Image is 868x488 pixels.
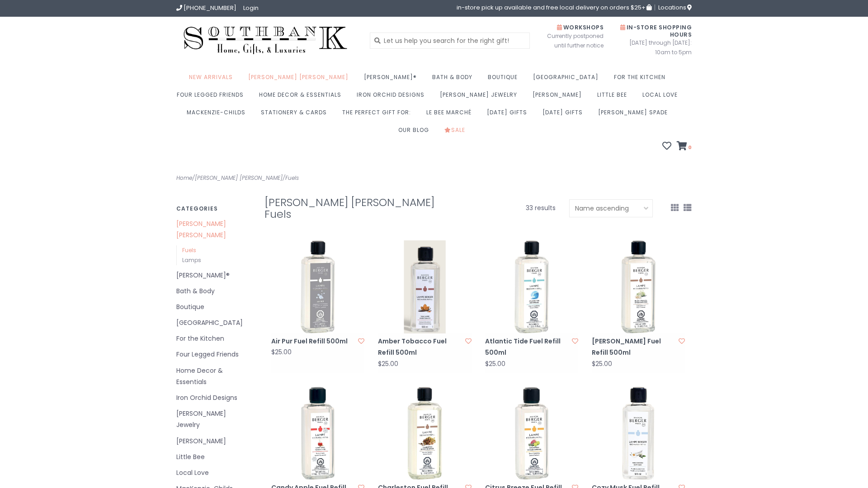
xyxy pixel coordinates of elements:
[677,142,692,151] a: 0
[572,337,578,346] a: Add to wishlist
[378,240,471,333] img: Amber Tobacco Fuel Refill 500ml
[170,173,434,183] div: / /
[557,23,604,31] span: Workshops
[182,256,201,264] a: Lamps
[285,174,299,182] a: Fuels
[378,387,471,480] img: Charleston Fuel Refill 500ml
[444,124,470,141] a: Sale
[432,71,477,89] a: Bath & Body
[358,337,364,346] a: Add to wishlist
[592,387,685,480] img: Cozy Musk Fuel Refill 500ml
[189,71,237,89] a: New Arrivals
[176,333,251,344] a: For the Kitchen
[485,361,505,367] div: $25.00
[542,106,587,124] a: [DATE] Gifts
[526,203,556,212] span: 33 results
[364,71,421,89] a: [PERSON_NAME]®
[248,71,353,89] a: [PERSON_NAME] [PERSON_NAME]
[259,89,346,106] a: Home Decor & Essentials
[679,337,685,346] a: Add to wishlist
[440,89,522,106] a: [PERSON_NAME] Jewelry
[176,23,354,57] img: Southbank Gift Company -- Home, Gifts, and Luxuries
[457,5,651,10] span: in-store pick up available and free local delivery on orders $25+
[342,106,415,124] a: The perfect gift for:
[592,240,685,333] img: Lampe Berger Black Angelica Fuel Refill 500ml
[176,408,251,431] a: [PERSON_NAME] Jewelry
[533,89,586,106] a: [PERSON_NAME]
[176,174,192,182] a: Home
[176,436,251,447] a: [PERSON_NAME]
[264,197,457,220] h1: [PERSON_NAME] [PERSON_NAME] Fuels
[614,71,670,89] a: For the Kitchen
[243,4,259,12] a: Login
[642,89,682,106] a: Local Love
[658,3,692,12] span: Locations
[687,144,692,151] span: 0
[271,336,355,347] a: Air Pur Fuel Refill 500ml
[176,392,251,404] a: Iron Orchid Designs
[426,106,476,124] a: Le Bee Marché
[176,317,251,328] a: [GEOGRAPHIC_DATA]
[485,240,578,333] img: Atlantic Tide Fuel Refill 500ml
[176,301,251,313] a: Boutique
[176,349,251,360] a: Four Legged Friends
[488,71,522,89] a: Boutique
[398,124,434,141] a: Our Blog
[176,365,251,388] a: Home Decor & Essentials
[536,31,604,50] span: Currently postponed until further notice
[598,106,672,124] a: [PERSON_NAME] Spade
[465,337,472,346] a: Add to wishlist
[176,467,251,479] a: Local Love
[485,387,578,480] img: Citrus Breeze Fuel Refill 500ml
[655,5,692,10] a: Locations
[357,89,429,106] a: Iron Orchid Designs
[370,33,530,49] input: Let us help you search for the right gift!
[592,361,612,367] div: $25.00
[176,270,251,281] a: [PERSON_NAME]®
[177,89,248,106] a: Four Legged Friends
[176,206,251,211] h3: Categories
[195,174,283,182] a: [PERSON_NAME] [PERSON_NAME]
[182,246,196,254] a: Fuels
[184,4,236,12] span: [PHONE_NUMBER]
[620,23,692,38] span: In-Store Shopping Hours
[617,38,692,57] span: [DATE] through [DATE]: 10am to 5pm
[597,89,632,106] a: Little Bee
[592,336,676,358] a: [PERSON_NAME] Fuel Refill 500ml
[176,218,251,241] a: [PERSON_NAME] [PERSON_NAME]
[533,71,603,89] a: [GEOGRAPHIC_DATA]
[176,4,236,12] a: [PHONE_NUMBER]
[176,286,251,297] a: Bath & Body
[485,336,569,358] a: Atlantic Tide Fuel Refill 500ml
[187,106,250,124] a: MacKenzie-Childs
[271,349,292,356] div: $25.00
[261,106,331,124] a: Stationery & Cards
[487,106,532,124] a: [DATE] Gifts
[271,387,364,480] img: Candy Apple Fuel Refill 500ml
[378,361,398,367] div: $25.00
[378,336,462,358] a: Amber Tobacco Fuel Refill 500ml
[176,451,251,463] a: Little Bee
[271,240,364,333] img: Air Pur Fuel Refill 500ml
